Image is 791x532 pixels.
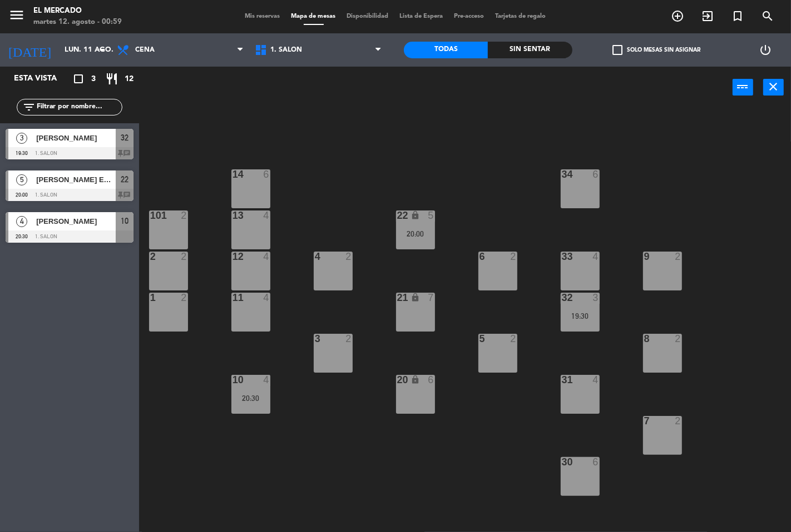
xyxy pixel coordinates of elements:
div: 5 [479,334,480,344]
div: 2 [510,334,517,344]
button: menu [8,7,25,27]
i: menu [8,7,25,23]
div: 6 [263,169,270,179]
div: 10 [233,375,233,385]
span: 10 [121,214,128,228]
div: 21 [397,293,398,303]
div: 5 [428,210,434,220]
div: 2 [181,252,187,262]
div: Todas [404,42,488,58]
span: [PERSON_NAME] EXON [36,174,116,185]
button: close [763,79,784,96]
div: 6 [428,375,434,385]
div: 4 [263,210,270,220]
div: 4 [592,252,599,262]
i: close [767,80,780,93]
div: 2 [510,252,517,262]
i: filter_list [22,101,36,114]
div: 13 [233,210,233,220]
i: add_circle_outline [671,9,684,23]
span: Mis reservas [240,13,286,19]
div: 4 [263,252,270,262]
span: 22 [121,173,128,186]
div: Sin sentar [488,42,572,58]
i: restaurant [105,72,118,86]
div: 11 [233,293,233,303]
span: 5 [16,174,27,185]
div: 20:00 [396,230,435,238]
i: power_input [736,80,750,93]
span: check_box_outline_blank [612,45,622,55]
i: search [761,9,774,23]
div: 6 [479,252,480,262]
span: 3 [16,133,27,144]
div: 2 [675,252,681,262]
label: Solo mesas sin asignar [612,45,700,55]
div: 22 [397,210,398,220]
i: turned_in_not [731,9,744,23]
span: 3 [91,73,96,86]
div: 4 [592,375,599,385]
input: Filtrar por nombre... [36,101,122,113]
div: 19:30 [561,312,600,320]
span: Lista de Espera [394,13,449,19]
div: martes 12. agosto - 00:59 [33,17,122,28]
span: Cena [135,46,155,54]
i: exit_to_app [701,9,714,23]
span: [PERSON_NAME] [36,132,116,144]
span: Disponibilidad [342,13,394,19]
div: 6 [592,169,599,179]
div: 14 [233,169,233,179]
span: 4 [16,216,27,227]
div: 2 [181,293,187,303]
div: 7 [428,293,434,303]
span: Pre-acceso [449,13,490,19]
div: 2 [675,416,681,426]
span: 1. SALON [270,46,302,54]
div: 6 [592,457,599,467]
div: 4 [263,293,270,303]
div: 9 [644,252,645,262]
span: 12 [125,73,134,86]
span: 32 [121,131,128,144]
div: 1 [150,293,151,303]
div: 20:30 [231,394,270,402]
div: 12 [233,252,233,262]
i: lock [411,375,420,384]
div: 20 [397,375,398,385]
i: crop_square [72,72,85,86]
div: 7 [644,416,645,426]
span: [PERSON_NAME] [36,215,116,227]
div: 101 [150,210,151,220]
div: 2 [150,252,151,262]
i: power_settings_new [759,43,773,57]
span: Mapa de mesas [286,13,342,19]
button: power_input [733,79,753,96]
div: 4 [263,375,270,385]
i: lock [411,210,420,220]
span: Tarjetas de regalo [490,13,552,19]
i: lock [411,293,420,302]
div: 2 [181,210,187,220]
div: 3 [592,293,599,303]
div: 2 [345,334,352,344]
div: El Mercado [33,6,122,17]
div: Esta vista [6,72,80,86]
i: arrow_drop_down [95,43,108,57]
div: 8 [644,334,645,344]
div: 2 [345,252,352,262]
div: 2 [675,334,681,344]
